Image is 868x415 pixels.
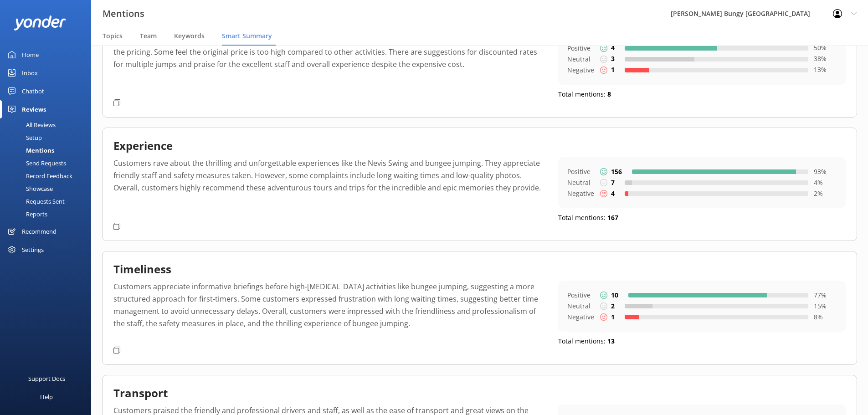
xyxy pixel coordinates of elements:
p: Neutral [567,301,595,312]
p: 38 % [814,54,837,64]
p: Positive [567,43,595,54]
div: Reports [5,208,47,220]
span: Keywords [174,31,205,41]
h2: Experience [113,139,173,153]
p: Customers appreciate the affordable price for the Nevis Swing experience and suggest informing cu... [113,34,544,96]
p: 4 % [814,178,837,188]
a: Reports [5,208,91,220]
p: 13 % [814,65,837,75]
a: Send Requests [5,157,91,169]
div: Settings [22,241,44,259]
p: 1 [611,65,615,75]
a: Requests Sent [5,195,91,208]
p: 4 [611,189,615,199]
h3: Mentions [103,6,144,21]
div: Record Feedback [5,169,72,182]
div: Reviews [22,100,46,118]
p: Customers appreciate informative briefings before high-[MEDICAL_DATA] activities like bungee jump... [113,281,544,343]
div: Mentions [5,144,54,157]
p: 3 [611,54,615,64]
div: Showcase [5,182,53,195]
b: 167 [607,213,618,222]
h2: Transport [113,386,168,400]
p: 2 % [814,189,837,199]
div: Help [40,388,53,406]
b: 13 [607,337,615,345]
p: 93 % [814,167,837,177]
p: 4 [611,43,615,53]
p: Neutral [567,177,595,188]
p: Total mentions: [558,89,846,99]
div: Home [22,46,39,64]
span: Team [140,31,157,41]
div: Recommend [22,222,56,241]
b: 8 [607,90,611,98]
p: 8 % [814,312,837,322]
p: Total mentions: [558,213,846,223]
img: yonder-white-logo.png [14,15,66,31]
p: Positive [567,290,595,301]
p: Positive [567,166,595,177]
div: Support Docs [28,369,65,388]
a: Setup [5,131,91,144]
p: Neutral [567,54,595,65]
p: 2 [611,301,615,311]
p: Negative [567,65,595,76]
a: Mentions [5,144,91,157]
p: 10 [611,290,618,300]
p: 77 % [814,290,837,300]
a: All Reviews [5,118,91,131]
div: Setup [5,131,42,144]
p: 1 [611,312,615,322]
div: Chatbot [22,82,44,100]
p: 7 [611,178,615,188]
p: 156 [611,167,622,177]
p: Negative [567,312,595,323]
a: Record Feedback [5,169,91,182]
p: Customers rave about the thrilling and unforgettable experiences like the Nevis Swing and bungee ... [113,157,544,219]
div: Requests Sent [5,195,65,208]
h2: Timeliness [113,262,171,276]
a: Showcase [5,182,91,195]
span: Topics [103,31,123,41]
div: All Reviews [5,118,56,131]
p: 15 % [814,301,837,311]
p: 50 % [814,43,837,53]
span: Smart Summary [222,31,272,41]
p: Negative [567,188,595,199]
p: Total mentions: [558,336,846,346]
div: Send Requests [5,157,66,169]
div: Inbox [22,64,38,82]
